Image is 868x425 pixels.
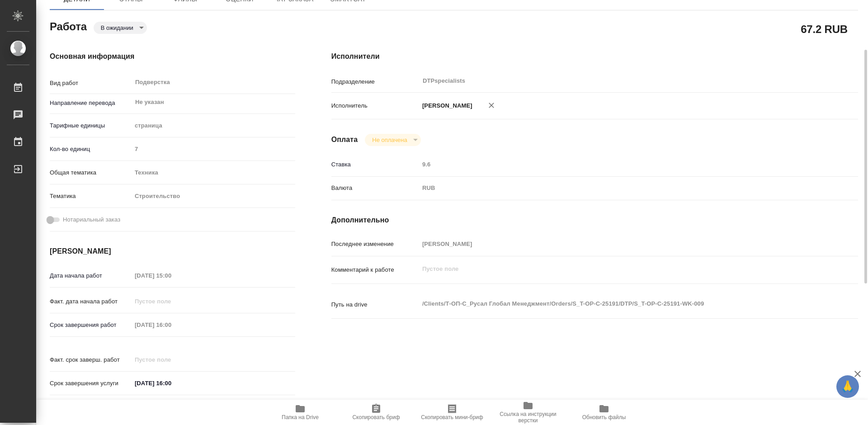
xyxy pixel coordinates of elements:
input: Пустое поле [132,142,295,156]
span: Обновить файлы [582,414,626,420]
p: Направление перевода [50,99,132,108]
button: Скопировать мини-бриф [414,400,490,425]
p: Тематика [50,192,132,201]
button: Скопировать бриф [338,400,414,425]
h4: Дополнительно [331,215,858,226]
input: Пустое поле [419,158,814,171]
p: Кол-во единиц [50,145,132,154]
h2: Работа [50,18,87,34]
span: Скопировать бриф [352,414,400,420]
div: В ожидании [94,22,147,34]
button: 🙏 [836,375,859,398]
span: Скопировать мини-бриф [421,414,483,420]
p: Срок завершения услуги [50,379,132,388]
input: Пустое поле [419,237,814,250]
input: Пустое поле [132,269,211,282]
h4: Исполнители [331,51,858,62]
p: Факт. срок заверш. работ [50,355,132,364]
h4: [PERSON_NAME] [50,246,295,257]
input: Пустое поле [132,318,211,331]
p: Валюта [331,184,419,193]
button: Папка на Drive [262,400,338,425]
div: страница [132,118,295,133]
input: Пустое поле [132,353,211,366]
p: Вид работ [50,79,132,88]
button: Удалить исполнителя [481,95,501,115]
div: Строительство [132,189,295,204]
p: Последнее изменение [331,240,419,249]
button: В ожидании [98,24,136,32]
p: Комментарий к работе [331,265,419,274]
p: [PERSON_NAME] [419,101,472,110]
div: В ожидании [365,134,420,146]
h4: Оплата [331,134,358,145]
h2: 67.2 RUB [801,21,848,37]
p: Исполнитель [331,101,419,110]
div: RUB [419,180,814,196]
p: Тарифные единицы [50,121,132,130]
p: Подразделение [331,77,419,86]
span: Ссылка на инструкции верстки [495,411,561,424]
button: Не оплачена [369,136,410,144]
span: 🙏 [840,377,855,396]
button: Ссылка на инструкции верстки [490,400,566,425]
p: Факт. дата начала работ [50,297,132,306]
div: Техника [132,165,295,180]
p: Путь на drive [331,300,419,309]
input: Пустое поле [132,295,211,308]
p: Ставка [331,160,419,169]
span: Нотариальный заказ [63,215,120,224]
h4: Основная информация [50,51,295,62]
span: Папка на Drive [282,414,319,420]
button: Обновить файлы [566,400,642,425]
textarea: /Clients/Т-ОП-С_Русал Глобал Менеджмент/Orders/S_T-OP-C-25191/DTP/S_T-OP-C-25191-WK-009 [419,296,814,312]
p: Общая тематика [50,168,132,177]
p: Дата начала работ [50,271,132,280]
p: Срок завершения работ [50,321,132,330]
input: ✎ Введи что-нибудь [132,377,211,390]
